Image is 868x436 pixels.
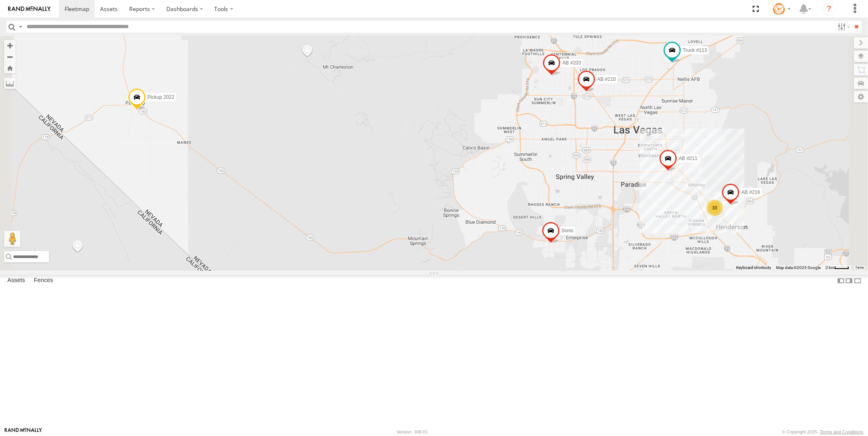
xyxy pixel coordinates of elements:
[148,94,174,100] span: Pickup 2022
[562,228,574,234] span: Sonic
[597,76,616,82] span: AB #210
[854,91,868,102] label: Map Settings
[825,265,834,270] span: 2 km
[4,62,16,73] button: Zoom Home
[782,429,864,434] div: © Copyright 2025 -
[856,266,864,269] a: Terms (opens in new tab)
[397,429,428,434] div: Version: 308.01
[823,265,852,271] button: Map Scale: 2 km per 32 pixels
[837,275,845,287] label: Dock Summary Table to the Left
[4,51,16,62] button: Zoom out
[4,40,16,51] button: Zoom in
[845,275,853,287] label: Dock Summary Table to the Right
[820,429,864,434] a: Terms and Conditions
[776,265,821,270] span: Map data ©2025 Google
[8,6,51,12] img: rand-logo.svg
[3,275,29,287] label: Assets
[834,21,852,33] label: Search Filter Options
[17,21,24,33] label: Search Query
[4,78,16,89] label: Measure
[770,3,794,15] div: Tommy Stauffer
[4,428,42,436] a: Visit our Website
[823,2,836,16] i: ?
[707,200,723,216] div: 33
[854,275,862,287] label: Hide Summary Table
[562,60,581,66] span: AB #203
[683,47,707,53] span: Truck #113
[741,189,760,195] span: AB #216
[736,265,771,271] button: Keyboard shortcuts
[679,156,698,161] span: AB #211
[30,275,57,287] label: Fences
[4,231,20,247] button: Drag Pegman onto the map to open Street View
